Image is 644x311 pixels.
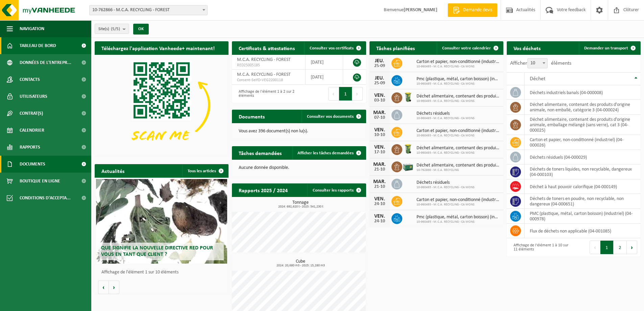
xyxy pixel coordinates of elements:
[448,3,497,17] a: Demande devis
[20,37,56,54] span: Tableau de bord
[373,110,386,115] div: MAR.
[373,64,386,68] div: 25-09
[95,55,229,155] img: Download de VHEPlus App
[20,139,40,156] span: Rapports
[20,105,43,122] span: Contrat(s)
[373,167,386,172] div: 21-10
[525,194,641,209] td: déchets de toners en poudre, non recyclable, non dangereux (04-000651)
[416,168,500,172] span: 10-762866 - M.C.A. RECYCLING
[235,200,366,208] h3: Tonnage
[328,87,339,101] button: Previous
[239,129,359,134] p: Vous avez 396 document(s) non lu(s).
[416,203,500,207] span: 10-960493 - M.C.A. RECYCLING - CA MONS
[530,76,545,82] span: Déchet
[525,209,641,224] td: PMC (plastique, métal, carton boisson) (industriel) (04-000978)
[402,160,414,172] img: PB-LB-0680-HPE-GN-01
[528,59,547,68] span: 10
[416,146,500,151] span: Déchet alimentaire, contenant des produits d'origine animale, non emballé, catég...
[373,115,386,120] div: 07-10
[402,143,414,155] img: WB-0140-HPE-GN-50
[373,75,386,81] div: JEU.
[20,71,40,88] span: Contacts
[237,72,291,77] span: M.C.A. RECYCLING - FOREST
[237,77,300,83] span: Consent-SelfD-VEG2200118
[310,46,354,50] span: Consulter vos certificats
[627,241,637,254] button: Next
[182,164,228,178] a: Tous les articles
[297,151,354,155] span: Afficher les tâches demandées
[307,183,365,197] a: Consulter les rapports
[235,205,366,208] span: 2024: 692,620 t - 2025: 541,230 t
[527,58,548,68] span: 10
[525,179,641,194] td: déchet à haut pouvoir calorifique (04-000149)
[416,116,475,120] span: 10-960493 - M.C.A. RECYCLING - CA MONS
[525,100,641,115] td: déchet alimentaire, contenant des produits d'origine animale, non emballé, catégorie 3 (04-000024)
[101,270,225,275] p: Affichage de l'élément 1 sur 10 éléments
[90,5,207,15] span: 10-762866 - M.C.A. RECYCLING - FOREST
[584,46,628,50] span: Demander un transport
[525,150,641,164] td: déchets résiduels (04-000029)
[416,185,475,190] span: 10-960493 - M.C.A. RECYCLING - CA MONS
[20,122,44,139] span: Calendrier
[373,133,386,137] div: 10-10
[373,150,386,155] div: 17-10
[304,41,365,55] a: Consulter vos certificats
[416,180,475,185] span: Déchets résiduels
[507,41,547,54] h2: Vos déchets
[614,241,627,254] button: 2
[590,241,600,254] button: Previous
[98,24,120,34] span: Site(s)
[20,20,44,37] span: Navigation
[237,57,291,62] span: M.C.A. RECYCLING - FOREST
[98,281,109,294] button: Vorige
[20,173,60,190] span: Boutique en ligne
[232,146,288,159] h2: Tâches demandées
[306,70,343,85] td: [DATE]
[373,98,386,103] div: 03-10
[579,41,640,55] a: Demander un transport
[404,7,437,13] strong: [PERSON_NAME]
[416,134,500,138] span: 10-960493 - M.C.A. RECYCLING - CA MONS
[416,220,500,224] span: 10-960493 - M.C.A. RECYCLING - CA MONS
[96,179,227,264] a: Que signifie la nouvelle directive RED pour vous en tant que client ?
[339,87,352,101] button: 1
[292,146,365,160] a: Afficher les tâches demandées
[101,245,213,257] span: Que signifie la nouvelle directive RED pour vous en tant que client ?
[416,163,500,168] span: Déchet alimentaire, contenant des produits d'origine animale, emballage mélangé ...
[369,41,422,54] h2: Tâches planifiées
[232,110,271,123] h2: Documents
[525,164,641,179] td: déchets de toners liquides, non recyclable, dangereux (04-000103)
[302,110,365,123] a: Consulter vos documents
[352,87,363,101] button: Next
[95,164,131,177] h2: Actualités
[20,190,71,206] span: Conditions d'accepta...
[133,24,149,35] button: OK
[111,27,120,31] count: (5/5)
[510,240,570,255] div: Affichage de l'élément 1 à 10 sur 11 éléments
[373,214,386,219] div: VEN.
[232,41,302,54] h2: Certificats & attestations
[416,197,500,203] span: Carton et papier, non-conditionné (industriel)
[442,46,491,50] span: Consulter votre calendrier
[373,93,386,98] div: VEN.
[416,99,500,103] span: 10-960493 - M.C.A. RECYCLING - CA MONS
[373,127,386,133] div: VEN.
[235,86,295,101] div: Affichage de l'élément 1 à 2 sur 2 éléments
[416,111,475,116] span: Déchets résiduels
[306,55,343,70] td: [DATE]
[416,94,500,99] span: Déchet alimentaire, contenant des produits d'origine animale, non emballé, catég...
[416,76,500,82] span: Pmc (plastique, métal, carton boisson) (industriel)
[20,156,45,173] span: Documents
[600,241,614,254] button: 1
[95,24,129,34] button: Site(s)(5/5)
[525,224,641,238] td: flux de déchets non applicable (04-001085)
[89,5,208,15] span: 10-762866 - M.C.A. RECYCLING - FOREST
[373,162,386,167] div: MAR.
[373,202,386,206] div: 24-10
[416,215,500,220] span: Pmc (plastique, métal, carton boisson) (industriel)
[416,128,500,134] span: Carton et papier, non-conditionné (industriel)
[373,196,386,202] div: VEN.
[109,281,119,294] button: Volgende
[373,219,386,224] div: 24-10
[510,61,571,66] label: Afficher éléments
